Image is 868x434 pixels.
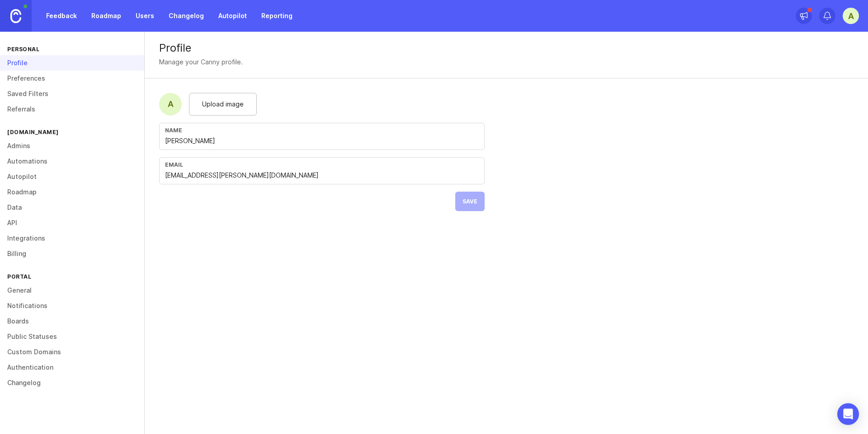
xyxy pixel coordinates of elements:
img: Canny Home [10,9,21,23]
a: Reporting [256,8,298,24]
a: Feedback [41,8,82,24]
div: Manage your Canny profile. [159,57,243,67]
button: A [843,8,859,24]
a: Changelog [163,8,209,24]
div: Open Intercom Messenger [837,403,859,425]
a: Roadmap [86,8,127,24]
div: Email [165,161,479,168]
div: Name [165,127,479,134]
a: Autopilot [213,8,252,24]
div: Profile [159,43,854,53]
div: A [159,93,182,116]
span: Upload image [202,99,244,109]
a: Users [130,8,160,24]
